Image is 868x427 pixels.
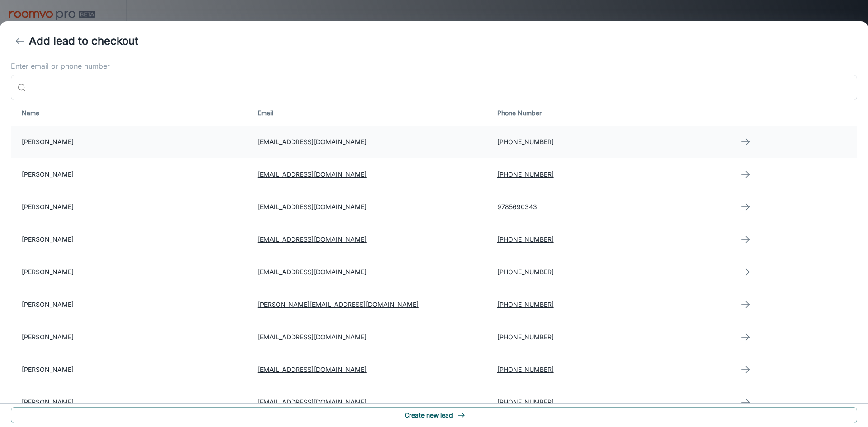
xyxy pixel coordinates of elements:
td: [PERSON_NAME] [11,191,250,223]
td: [PERSON_NAME] [11,223,250,256]
a: [EMAIL_ADDRESS][DOMAIN_NAME] [258,203,367,211]
button: Create new lead [11,407,857,423]
button: back [11,32,29,50]
a: [EMAIL_ADDRESS][DOMAIN_NAME] [258,366,367,373]
a: [EMAIL_ADDRESS][DOMAIN_NAME] [258,170,367,178]
a: [PHONE_NUMBER] [497,398,554,406]
a: [PHONE_NUMBER] [497,366,554,373]
a: [PHONE_NUMBER] [497,170,554,178]
a: [EMAIL_ADDRESS][DOMAIN_NAME] [258,268,367,276]
td: [PERSON_NAME] [11,158,250,191]
th: Phone Number [490,100,730,126]
td: [PERSON_NAME] [11,353,250,386]
a: [PHONE_NUMBER] [497,235,554,243]
td: [PERSON_NAME] [11,256,250,288]
label: Enter email or phone number [11,61,857,71]
a: [EMAIL_ADDRESS][DOMAIN_NAME] [258,333,367,341]
a: 9785690343 [497,203,537,211]
th: Name [11,100,250,126]
td: [PERSON_NAME] [11,386,250,418]
th: Email [250,100,490,126]
a: [PHONE_NUMBER] [497,138,554,145]
td: [PERSON_NAME] [11,321,250,353]
a: [EMAIL_ADDRESS][DOMAIN_NAME] [258,235,367,243]
a: [PHONE_NUMBER] [497,333,554,341]
h4: Add lead to checkout [29,33,138,49]
a: [PHONE_NUMBER] [497,300,554,308]
a: [EMAIL_ADDRESS][DOMAIN_NAME] [258,398,367,406]
a: [PHONE_NUMBER] [497,268,554,276]
a: [EMAIL_ADDRESS][DOMAIN_NAME] [258,138,367,145]
a: [PERSON_NAME][EMAIL_ADDRESS][DOMAIN_NAME] [258,300,419,308]
td: [PERSON_NAME] [11,126,250,158]
td: [PERSON_NAME] [11,288,250,321]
